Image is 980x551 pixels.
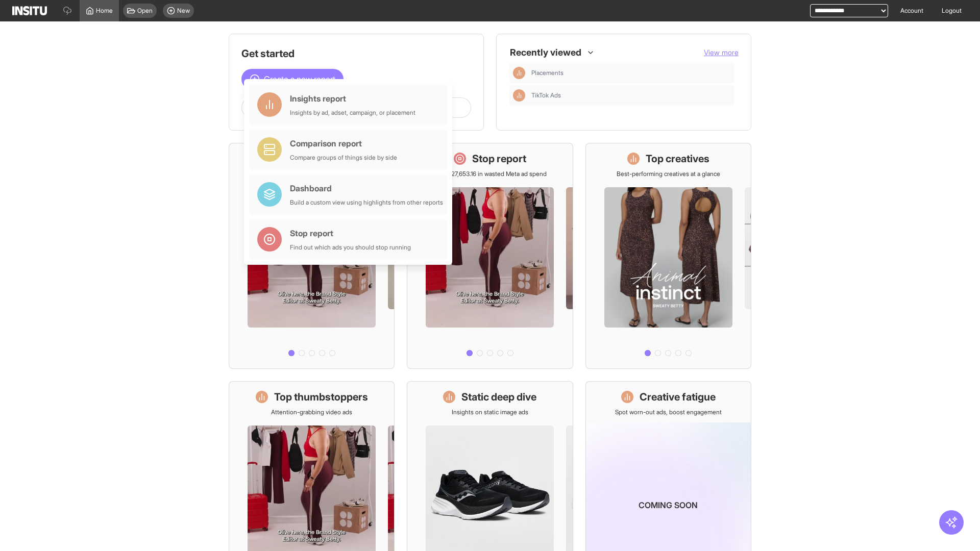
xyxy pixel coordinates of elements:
[452,408,528,416] p: Insights on static image ads
[229,143,395,369] a: What's live nowSee all active ads instantly
[531,91,561,99] span: TikTok Ads
[290,182,443,194] div: Dashboard
[290,198,443,207] div: Build a custom view using highlights from other reports
[290,227,411,239] div: Stop report
[290,243,411,252] div: Find out which ads you should stop running
[177,7,190,15] span: New
[274,390,368,404] h1: Top thumbstoppers
[531,91,730,99] span: TikTok Ads
[241,69,344,89] button: Create a new report
[617,170,720,178] p: Best-performing creatives at a glance
[12,6,47,15] img: Logo
[472,152,526,166] h1: Stop report
[513,89,525,102] div: Insights
[461,390,536,404] h1: Static deep dive
[704,48,739,57] span: View more
[513,67,525,79] div: Insights
[290,154,397,162] div: Compare groups of things side by side
[433,170,547,178] p: Save £27,653.16 in wasted Meta ad spend
[531,69,730,77] span: Placements
[290,109,415,117] div: Insights by ad, adset, campaign, or placement
[96,7,113,15] span: Home
[704,47,739,58] button: View more
[264,73,335,85] span: Create a new report
[290,137,397,149] div: Comparison report
[407,143,573,369] a: Stop reportSave £27,653.16 in wasted Meta ad spend
[271,408,352,416] p: Attention-grabbing video ads
[290,92,415,105] div: Insights report
[585,143,751,369] a: Top creativesBest-performing creatives at a glance
[137,7,153,15] span: Open
[531,69,563,77] span: Placements
[241,46,471,61] h1: Get started
[646,152,709,166] h1: Top creatives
